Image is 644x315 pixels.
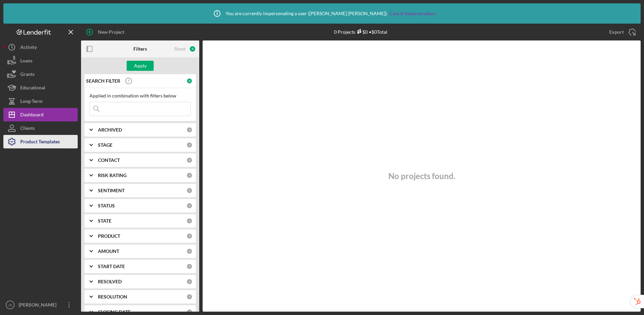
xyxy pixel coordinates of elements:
div: 0 [186,172,192,178]
div: 0 [186,263,192,269]
b: CONTACT [98,157,120,163]
b: START DATE [98,264,125,269]
div: Reset [174,46,186,52]
b: STATE [98,218,111,224]
b: STATUS [98,203,115,208]
button: New Project [81,25,131,39]
div: Dashboard [20,108,44,123]
b: AMOUNT [98,249,119,254]
div: 0 [186,309,192,315]
button: Long-Term [3,94,78,108]
button: Educational [3,81,78,94]
b: Filters [133,46,147,52]
div: You are currently impersonating a user ( [PERSON_NAME] [PERSON_NAME] ). [209,5,436,22]
div: Long-Term [20,94,43,110]
button: Loans [3,54,78,67]
b: ARCHIVED [98,127,122,133]
b: RESOLUTION [98,294,127,299]
b: CLOSING DATE [98,309,131,315]
div: [PERSON_NAME] [17,298,61,313]
button: Product Templates [3,135,78,148]
div: Clients [20,121,35,137]
b: PRODUCT [98,233,120,239]
div: Export [609,25,624,39]
div: $0 [355,29,368,35]
div: 0 [186,78,192,84]
div: 0 [186,294,192,300]
div: 0 [186,188,192,194]
button: Apply [127,61,154,71]
div: 0 [189,46,196,52]
b: STAGE [98,142,112,148]
div: New Project [98,25,124,39]
button: Dashboard [3,108,78,121]
button: Activity [3,40,78,54]
div: Grants [20,67,34,83]
h3: No projects found. [388,171,455,181]
div: Product Templates [20,135,60,150]
div: 0 [186,248,192,254]
div: 0 [186,127,192,133]
div: 0 [186,157,192,163]
a: Cancel Impersonation [389,11,436,16]
div: 0 [186,142,192,148]
div: 0 [186,233,192,239]
button: Export [602,25,641,39]
text: JS [8,303,12,307]
button: Clients [3,121,78,135]
b: SEARCH FILTER [86,78,120,84]
div: 0 [186,218,192,224]
b: RISK RATING [98,173,127,178]
button: Grants [3,67,78,81]
div: 0 Projects • $0 Total [334,29,387,35]
b: SENTIMENT [98,188,125,193]
div: Educational [20,81,45,96]
div: Activity [20,40,37,56]
b: RESOLVED [98,279,122,284]
div: 0 [186,279,192,285]
div: 0 [186,203,192,209]
div: Loans [20,54,32,69]
div: Apply [134,61,147,71]
div: Applied in combination with filters below [89,93,191,98]
button: JS[PERSON_NAME] [3,298,78,312]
